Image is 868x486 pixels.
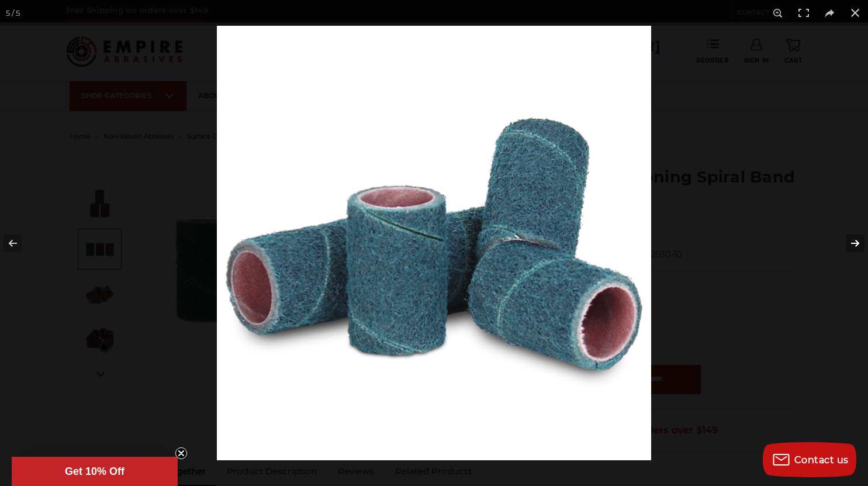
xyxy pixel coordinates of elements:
[763,442,856,477] button: Contact us
[794,454,849,466] span: Contact us
[12,457,178,486] div: Get 10% OffClose teaser
[827,214,868,273] button: Next (arrow right)
[65,466,125,477] span: Get 10% Off
[217,26,651,460] img: SMALLB4__79023.1596634164.JPG
[175,447,187,459] button: Close teaser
